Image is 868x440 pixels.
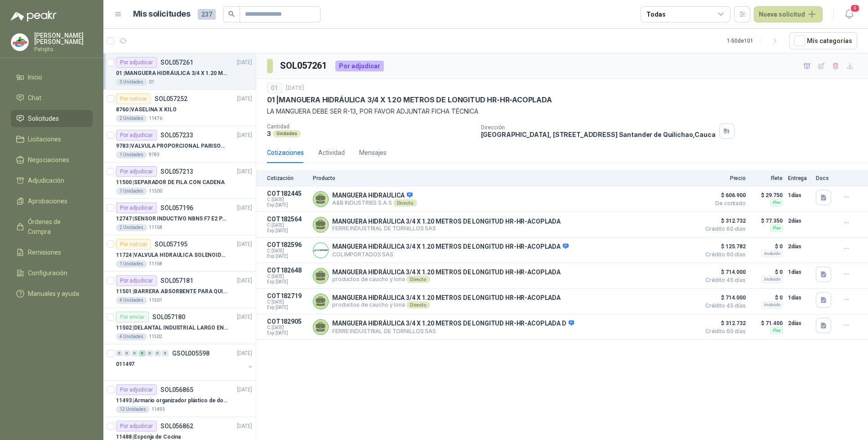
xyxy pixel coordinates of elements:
[332,251,569,258] p: COLIMPORTADOS SAS
[155,96,187,102] p: SOL057252
[116,106,176,114] p: 8760 | VASELINA X KILO
[761,250,783,257] div: Incluido
[149,224,162,231] p: 11158
[770,199,783,206] div: Flex
[318,148,345,158] div: Actividad
[267,248,307,254] span: C: [DATE]
[11,34,28,51] img: Company Logo
[789,32,857,49] button: Mís categorías
[28,93,41,103] span: Chat
[103,272,256,308] a: Por adjudicarSOL057181[DATE] 11501 |BARRERA ABSORBENTE PARA QUIMICOS (DERRAME DE HIPOCLORITO)4 Un...
[116,260,147,268] div: 1 Unidades
[116,79,147,86] div: 3 Unidades
[116,57,157,68] div: Por adjudicar
[286,84,304,92] p: [DATE]
[701,329,746,334] span: Crédito 60 días
[11,151,93,168] a: Negociaciones
[332,294,561,301] p: MANGUERA HIDRÁULICA 3/4 X 1.20 METROS DE LONGITUD HR-HR-ACOPLADA
[788,292,810,303] p: 1 días
[147,350,153,356] div: 0
[751,175,783,181] p: Flete
[139,350,146,356] div: 6
[280,59,328,73] h3: SOL057261
[481,131,716,138] p: [GEOGRAPHIC_DATA], [STREET_ADDRESS] Santander de Quilichao , Cauca
[149,79,154,86] p: 01
[646,9,665,19] div: Todas
[162,350,169,356] div: 0
[116,350,123,356] div: 0
[116,324,228,332] p: 11502 | DELANTAL INDUSTRIAL LARGO EN PVC COLOR AMARILLO
[116,115,147,122] div: 2 Unidades
[28,114,59,123] span: Solicitudes
[273,130,301,137] div: Unidades
[751,318,783,329] p: $ 71.400
[11,110,93,127] a: Solicitudes
[116,348,254,377] a: 0 0 0 6 0 0 0 GSOL005598[DATE] 011497
[332,268,561,276] p: MANGUERA HIDRÁULICA 3/4 X 1.20 METROS DE LONGITUD HR-HR-ACOPLADA
[149,151,160,158] p: 9783
[11,264,93,282] a: Configuración
[335,61,384,71] div: Por adjudicar
[237,386,252,394] p: [DATE]
[237,277,252,285] p: [DATE]
[116,384,157,395] div: Por adjudicar
[172,350,209,356] p: GSOL005598
[332,320,574,328] p: MANGUERA HIDRÁULICA 3/4 X 1.20 METROS DE LONGITUD HR-HR-ACOPLADA D
[116,297,147,304] div: 4 Unidades
[788,241,810,252] p: 2 días
[332,225,561,232] p: FERRE INDUSTRIAL DE TORNILLOS SAS
[116,406,150,413] div: 12 Unidades
[131,350,138,356] div: 0
[267,216,307,223] p: COT182564
[116,360,134,369] p: 011497
[267,148,304,158] div: Cotizaciones
[761,301,783,308] div: Incluido
[770,224,783,232] div: Flex
[154,350,161,356] div: 0
[701,267,746,277] span: $ 714.000
[267,190,307,197] p: COT182445
[160,168,193,175] p: SOL057213
[481,124,716,131] p: Dirección
[116,239,151,250] div: Por cotizar
[788,175,810,181] p: Entrega
[28,289,79,299] span: Manuales y ayuda
[28,72,42,82] span: Inicio
[701,216,746,226] span: $ 312.732
[267,123,474,130] p: Cantidad
[237,349,252,358] p: [DATE]
[149,188,162,195] p: 11500
[11,213,93,240] a: Órdenes de Compra
[103,90,256,126] a: Por cotizarSOL057252[DATE] 8760 |VASELINA X KILO2 Unidades11476
[103,235,256,272] a: Por cotizarSOL057195[DATE] 11724 |VALVULA HIDRAULICA SOLENOIDE SV08-20 REF : SV08-3B-N-24DC-DG NO...
[160,423,193,429] p: SOL056862
[727,34,782,48] div: 1 - 50 de 101
[267,254,307,259] span: Exp: [DATE]
[237,58,252,67] p: [DATE]
[28,155,69,165] span: Negociaciones
[103,199,256,235] a: Por adjudicarSOL057196[DATE] 12747 |SENSOR INDUCTIVO NBN5 F7 E2 PARKER II2 Unidades11158
[751,241,783,252] p: $ 0
[359,148,387,158] div: Mensajes
[751,292,783,303] p: $ 0
[11,244,93,261] a: Remisiones
[701,303,746,308] span: Crédito 45 días
[28,134,61,144] span: Licitaciones
[160,387,193,393] p: SOL056865
[267,202,307,208] span: Exp: [DATE]
[116,166,157,177] div: Por adjudicar
[267,95,552,105] p: 01 | MANGUERA HIDRÁULICA 3/4 X 1.20 METROS DE LONGITUD HR-HR-ACOPLADA
[332,192,417,200] p: MANGUERA HIDRAULICA
[103,53,256,90] a: Por adjudicarSOL057261[DATE] 01 |MANGUERA HIDRÁULICA 3/4 X 1.20 METROS DE LONGITUD HR-HR-ACOPLADA...
[237,167,252,176] p: [DATE]
[116,178,225,187] p: 11500 | SEPARADOR DE FILA CON CADENA
[11,131,93,148] a: Licitaciones
[116,275,157,286] div: Por adjudicar
[160,277,193,284] p: SOL057181
[28,268,67,278] span: Configuración
[332,218,561,225] p: MANGUERA HIDRÁULICA 3/4 X 1.20 METROS DE LONGITUD HR-HR-ACOPLADA
[116,202,157,213] div: Por adjudicar
[103,381,256,417] a: Por adjudicarSOL056865[DATE] 11493 |Armario organizador plástico de dos puertas de acuerdo a la i...
[406,301,430,308] div: Directo
[116,251,228,260] p: 11724 | VALVULA HIDRAULICA SOLENOIDE SV08-20 REF : SV08-3B-N-24DC-DG NORMALMENTE CERRADA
